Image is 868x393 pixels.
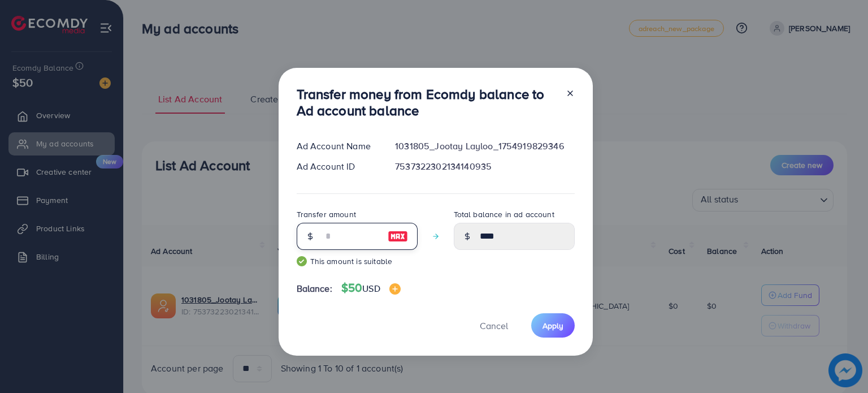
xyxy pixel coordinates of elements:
img: guide [297,256,307,266]
img: image [388,230,408,243]
h3: Transfer money from Ecomdy balance to Ad account balance [297,86,557,119]
span: Balance: [297,282,332,295]
label: Transfer amount [297,209,356,220]
img: image [389,283,401,295]
h4: $50 [341,281,401,295]
button: Apply [531,313,575,338]
div: Ad Account Name [288,140,387,153]
span: USD [362,282,380,295]
div: Ad Account ID [288,160,387,173]
small: This amount is suitable [297,256,418,267]
button: Cancel [466,313,522,338]
label: Total balance in ad account [454,209,554,220]
div: 1031805_Jootay Layloo_1754919829346 [386,140,583,153]
span: Apply [542,320,563,331]
span: Cancel [480,319,508,332]
div: 7537322302134140935 [386,160,583,173]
